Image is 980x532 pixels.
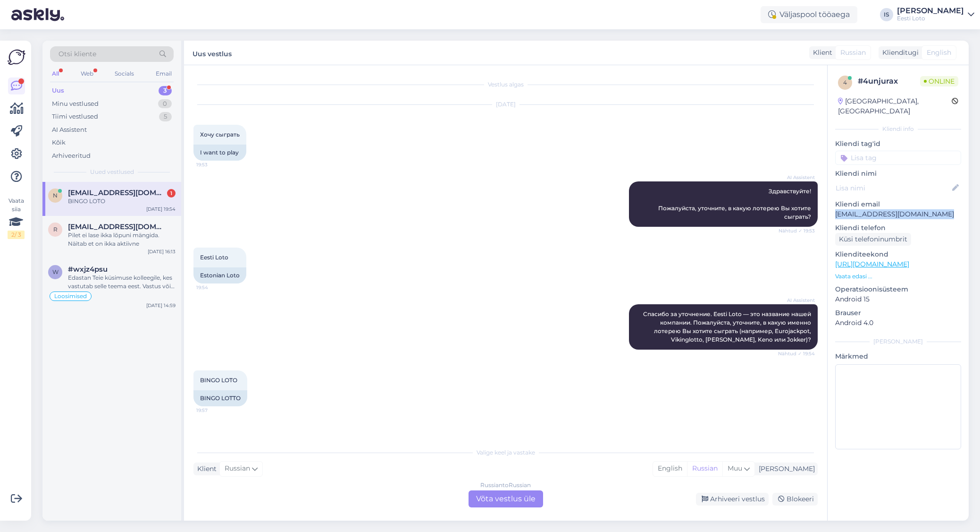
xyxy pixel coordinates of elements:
[778,350,815,357] span: Nähtud ✓ 19:54
[779,297,815,304] span: AI Assistent
[193,448,818,457] div: Valige keel ja vastake
[927,48,951,58] span: English
[68,265,108,274] span: #wxjz4psu
[200,131,240,138] span: Хочу сыграть
[52,86,64,95] div: Uus
[113,68,136,80] div: Socials
[52,151,91,161] div: Arhiveeritud
[835,352,961,361] p: Märkmed
[897,7,974,22] a: [PERSON_NAME]Eesti Loto
[146,302,176,309] div: [DATE] 14:59
[193,390,247,406] div: BINGO LOTTO
[779,227,815,234] span: Nähtud ✓ 19:53
[53,192,58,199] span: n
[52,125,87,135] div: AI Assistent
[835,308,961,318] p: Brauser
[838,96,952,116] div: [GEOGRAPHIC_DATA], [GEOGRAPHIC_DATA]
[835,199,961,209] p: Kliendi email
[193,46,232,59] label: Uus vestlus
[880,8,893,21] div: IS
[50,68,61,80] div: All
[52,138,66,147] div: Kõik
[146,206,176,213] div: [DATE] 19:54
[835,318,961,328] p: Android 4.0
[835,223,961,233] p: Kliendi telefon
[148,248,176,255] div: [DATE] 16:13
[54,293,87,299] span: Loosimised
[167,189,176,197] div: 1
[835,249,961,259] p: Klienditeekond
[772,493,818,506] div: Blokeeri
[53,226,58,233] span: r
[159,86,172,95] div: 3
[52,112,98,121] div: Tiimi vestlused
[200,377,237,384] span: BINGO LOTO
[200,254,228,261] span: Eesti Loto
[79,68,95,80] div: Web
[68,189,166,197] span: nikolaitjagovskii0@gmail.com
[835,260,909,268] a: [URL][DOMAIN_NAME]
[154,68,174,80] div: Email
[52,268,59,275] span: w
[779,174,815,181] span: AI Assistent
[643,310,812,343] span: Спасибо за уточнение. Eesti Loto — это название нашей компании. Пожалуйста, уточните, в какую име...
[835,151,961,165] input: Lisa tag
[755,464,815,474] div: [PERSON_NAME]
[480,481,531,489] div: Russian to Russian
[158,99,172,109] div: 0
[193,100,818,109] div: [DATE]
[897,7,964,15] div: [PERSON_NAME]
[858,76,920,87] div: # 4unjurax
[835,272,961,281] p: Vaata edasi ...
[728,464,742,472] span: Muu
[193,464,217,474] div: Klient
[68,197,176,206] div: BINGO LOTO
[840,48,866,58] span: Russian
[193,267,246,283] div: Estonian Loto
[920,76,958,86] span: Online
[835,125,961,133] div: Kliendi info
[897,15,964,22] div: Eesti Loto
[196,284,232,291] span: 19:54
[835,294,961,304] p: Android 15
[52,99,99,109] div: Minu vestlused
[90,168,134,176] span: Uued vestlused
[835,169,961,179] p: Kliendi nimi
[8,231,25,239] div: 2 / 3
[196,161,232,168] span: 19:53
[225,463,250,474] span: Russian
[835,284,961,294] p: Operatsioonisüsteem
[687,462,722,476] div: Russian
[193,145,246,161] div: I want to play
[879,48,919,58] div: Klienditugi
[809,48,832,58] div: Klient
[761,6,857,23] div: Väljaspool tööaega
[835,209,961,219] p: [EMAIL_ADDRESS][DOMAIN_NAME]
[835,337,961,346] div: [PERSON_NAME]
[835,233,911,246] div: Küsi telefoninumbrit
[68,223,166,231] span: rein.vastrik@gmail.com
[68,274,176,291] div: Edastan Teie küsimuse kolleegile, kes vastutab selle teema eest. Vastus võib [PERSON_NAME] aega, ...
[8,48,25,66] img: Askly Logo
[469,490,543,507] div: Võta vestlus üle
[159,112,172,121] div: 5
[836,183,950,193] input: Lisa nimi
[835,139,961,149] p: Kliendi tag'id
[196,407,232,414] span: 19:57
[193,80,818,89] div: Vestlus algas
[8,197,25,239] div: Vaata siia
[696,493,769,506] div: Arhiveeri vestlus
[653,462,687,476] div: English
[68,231,176,248] div: Pilet ei lase ikka lõpuni mängida. Näitab et on ikka aktiivne
[843,79,847,86] span: 4
[59,49,96,59] span: Otsi kliente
